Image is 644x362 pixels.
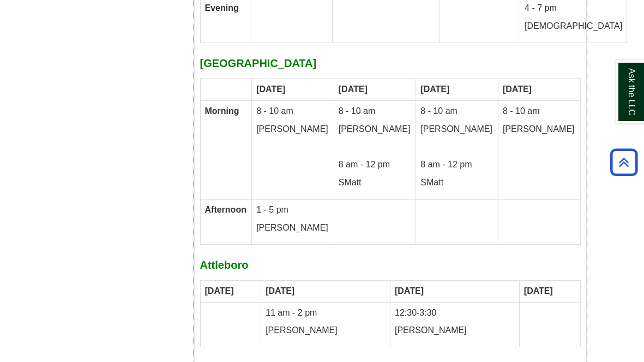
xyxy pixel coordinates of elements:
p: 1 - 5 pm [256,204,329,216]
p: SMatt [420,177,493,189]
p: SMatt [339,177,412,189]
strong: Evening [205,3,239,13]
p: [PERSON_NAME] [420,123,493,136]
p: 8 - 10 am [503,105,576,118]
p: 8 am - 12 pm [420,159,493,171]
strong: [DATE] [395,286,424,295]
p: 11 am - 2 pm [266,307,386,319]
strong: [DATE] [339,85,368,94]
strong: [DATE] [420,85,449,94]
strong: Attleboro [200,259,249,271]
strong: [DATE] [266,286,294,295]
p: [DEMOGRAPHIC_DATA] [525,20,622,33]
p: 8 - 10 am [420,105,493,118]
p: 8 - 10 am [256,105,329,118]
p: 8 am - 12 pm [339,159,412,171]
p: [PERSON_NAME] [266,324,386,337]
p: [PERSON_NAME] [339,123,412,136]
strong: [DATE] [256,85,285,94]
strong: Morning [205,106,239,116]
p: [PERSON_NAME] [256,123,329,136]
p: 4 - 7 pm [525,2,622,15]
strong: [DATE] [503,85,532,94]
p: 8 - 10 am [339,105,412,118]
p: [PERSON_NAME] [395,324,515,337]
strong: Afternoon [205,205,246,214]
strong: [DATE] [205,286,234,295]
p: [PERSON_NAME] [256,222,329,234]
a: Back to Top [606,155,641,170]
strong: [DATE] [524,286,553,295]
p: 12:30-3:30 [395,307,515,319]
strong: [GEOGRAPHIC_DATA] [200,57,317,69]
p: [PERSON_NAME] [503,123,576,136]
